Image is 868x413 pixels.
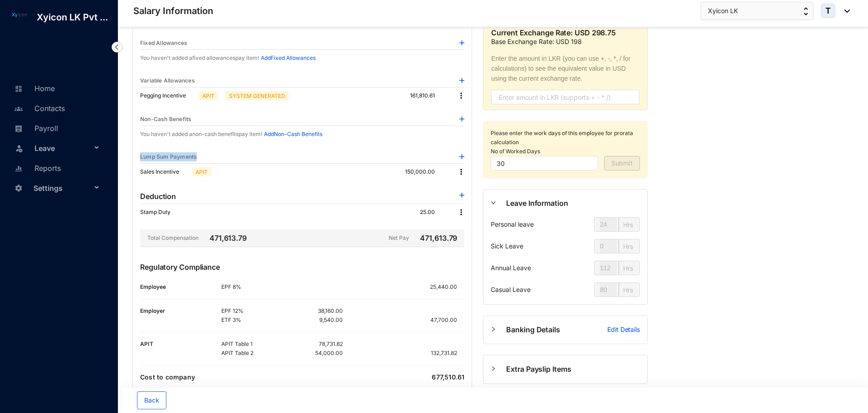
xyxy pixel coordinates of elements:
[389,233,416,243] p: Net Pay
[430,282,464,292] p: 25,440.00
[133,5,213,17] p: Salary Information
[15,165,23,173] img: report-unselected.e6a6b4230fc7da01f883.svg
[34,139,92,157] span: Leave
[701,2,814,20] button: Xyicon LK
[319,340,343,349] p: 78,731.82
[459,154,464,159] img: plus-blue.82faced185f92b6205e0ad2e478a7993.svg
[459,193,464,198] img: plus-blue.82faced185f92b6205e0ad2e478a7993.svg
[112,42,122,53] img: nav-icon-left.19a07721e4dec06a274f6d07517f07b7.svg
[140,282,221,292] p: Employee
[708,6,738,16] span: Xyicon LK
[318,306,343,316] p: 38,160.00
[140,191,176,202] p: Deduction
[459,78,464,83] img: plus-blue.82faced185f92b6205e0ad2e478a7993.svg
[491,129,640,147] p: Please enter the work days of this employee for prorata calculation
[221,316,282,325] p: ETF 3%
[506,198,640,209] span: Leave Information
[140,91,195,100] p: Pegging Incentive
[619,283,637,296] div: Hrs
[430,316,464,325] p: 47,700.00
[431,349,464,358] p: 132,731.82
[804,7,808,15] img: up-down-arrow.74152d26bf9780fbf563ca9c90304185.svg
[140,130,262,139] p: You haven't added a non-cash benefits pay item!
[418,233,457,243] p: 471,613.79
[459,40,464,45] img: plus-blue.82faced185f92b6205e0ad2e478a7993.svg
[619,261,637,275] div: Hrs
[405,167,449,176] p: 150,000.00
[7,98,107,118] li: Contacts
[15,105,23,113] img: people-unselected.118708e94b43a90eceab.svg
[491,90,639,104] input: Enter amount in LKR (supports + - * /)
[420,208,449,217] p: 25.00
[12,84,55,93] a: Home
[15,125,23,133] img: payroll-unselected.b590312f920e76f0c668.svg
[604,156,640,170] button: Submit
[200,233,247,243] p: 471,613.79
[459,117,464,121] img: plus-blue.82faced185f92b6205e0ad2e478a7993.svg
[491,261,531,275] p: Annual Leave
[140,115,191,124] p: Non-Cash Benefits
[221,306,282,316] p: EPF 12%
[457,91,466,100] img: more.27664ee4a8faa814348e188645a3c1fc.svg
[491,53,639,83] span: Enter the amount in LKR (you can use +, -, *, / for calculations) to see the equivalent value in ...
[140,39,187,48] p: Fixed Allowances
[15,144,24,153] img: leave-unselected.2934df6273408c3f84d9.svg
[506,364,640,375] span: Extra Payslip Items
[410,91,449,100] p: 161,810.61
[140,306,221,316] p: Employer
[319,316,343,325] p: 9,540.00
[7,158,107,178] li: Reports
[491,282,531,297] p: Casual Leave
[15,85,23,93] img: home-unselected.a29eae3204392db15eaf.svg
[491,38,639,45] p: Base Exchange Rate: USD 198
[261,53,316,63] p: Add Fixed Allowances
[15,184,23,192] img: settings-unselected.1febfda315e6e19643a1.svg
[29,11,115,24] p: Xyicon LK Pvt ...
[137,391,166,409] button: Back
[506,324,607,335] span: Banking Details
[221,349,282,358] p: APIT Table 2
[12,164,61,173] a: Reports
[140,373,195,382] p: Cost to company
[195,168,208,176] p: APIT
[491,239,523,253] p: Sick Leave
[619,218,637,231] div: Hrs
[491,217,534,232] p: Personal leave
[7,78,107,98] li: Home
[825,7,831,15] span: T
[432,373,464,382] p: 677,510.61
[202,92,215,100] p: APIT
[12,124,58,133] a: Payroll
[315,349,343,358] p: 54,000.00
[140,233,199,243] p: Total Compensation
[140,262,464,282] p: Regulatory Compliance
[140,208,180,217] p: Stamp Duty
[140,340,221,349] p: APIT
[264,130,322,139] p: Add Non-Cash Benefits
[12,104,65,113] a: Contacts
[491,27,639,38] p: Current Exchange Rate: USD 298.75
[491,156,598,170] input: Enter no of worked days
[229,92,285,100] p: SYSTEM GENERATED
[34,179,92,197] span: Settings
[140,76,195,85] p: Variable Allowances
[619,239,637,253] div: Hrs
[144,396,159,405] span: Back
[221,340,282,349] p: APIT Table 1
[140,152,197,161] p: Lump Sum Payments
[140,53,259,63] p: You haven't added a fixed allowances pay item!
[457,167,466,176] img: more.27664ee4a8faa814348e188645a3c1fc.svg
[140,167,188,176] p: Sales Incentive
[457,208,466,217] img: more.27664ee4a8faa814348e188645a3c1fc.svg
[7,118,107,138] li: Payroll
[491,147,640,156] p: No of Worked Days
[221,282,282,292] p: EPF 8%
[607,325,640,334] p: Edit Details
[840,10,850,13] img: dropdown-black.8e83cc76930a90b1a4fdb6d089b7bf3a.svg
[9,11,29,19] img: log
